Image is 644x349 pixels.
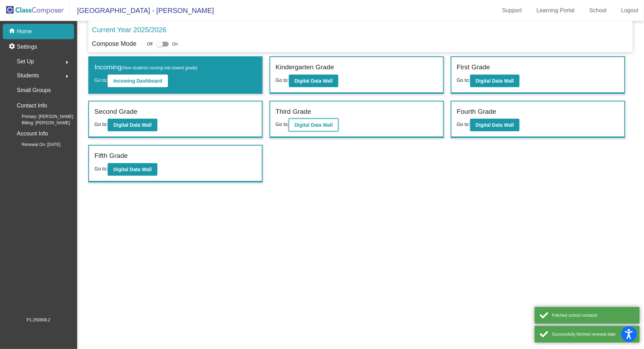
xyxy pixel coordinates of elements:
span: Off [147,41,152,47]
span: Go to: [276,77,289,83]
span: Billing: [PERSON_NAME] [11,120,70,126]
mat-icon: arrow_right [63,72,71,81]
span: On [172,41,178,47]
label: Fourth Grade [457,107,496,117]
p: Compose Mode [92,39,136,49]
span: Set Up [17,57,34,67]
p: Current Year 2025/2026 [92,25,166,35]
a: Learning Portal [531,5,581,16]
b: Digital Data Wall [476,78,514,84]
label: Third Grade [276,107,311,117]
button: Digital Data Wall [108,163,157,176]
p: Small Groups [17,85,51,95]
label: First Grade [457,62,490,72]
span: Go to: [457,77,470,83]
span: Students [17,71,39,81]
button: Digital Data Wall [289,119,338,131]
span: [GEOGRAPHIC_DATA] - [PERSON_NAME] [70,5,214,16]
b: Digital Data Wall [113,167,151,172]
p: Settings [17,43,37,51]
label: Incoming [94,62,197,72]
mat-icon: settings [8,43,17,51]
button: Digital Data Wall [289,75,338,87]
b: Digital Data Wall [294,78,333,84]
a: Support [497,5,528,16]
label: Fifth Grade [94,151,128,161]
b: Digital Data Wall [294,122,333,128]
mat-icon: home [8,27,17,36]
b: Digital Data Wall [113,122,151,128]
div: Successfully fetched renewal date [552,331,635,337]
p: Home [17,27,32,36]
button: Incoming Dashboard [108,75,168,87]
label: Kindergarten Grade [276,62,334,72]
span: Go to: [457,121,470,127]
span: Go to: [94,121,108,127]
a: Logout [616,5,644,16]
span: Primary: [PERSON_NAME] [11,113,73,120]
button: Digital Data Wall [470,119,520,131]
b: Digital Data Wall [476,122,514,128]
label: Second Grade [94,107,137,117]
span: Go to: [94,77,108,83]
span: Go to: [94,166,108,172]
p: Contact Info [17,101,47,111]
span: (New students moving into lowest grade) [121,65,197,70]
div: Fetched school contacts [552,312,635,319]
mat-icon: arrow_right [63,58,71,67]
button: Digital Data Wall [108,119,157,131]
button: Digital Data Wall [470,75,520,87]
p: Account Info [17,129,48,139]
b: Incoming Dashboard [113,78,162,84]
span: Go to: [276,121,289,127]
a: School [584,5,612,16]
span: Renewal On: [DATE] [11,141,60,148]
